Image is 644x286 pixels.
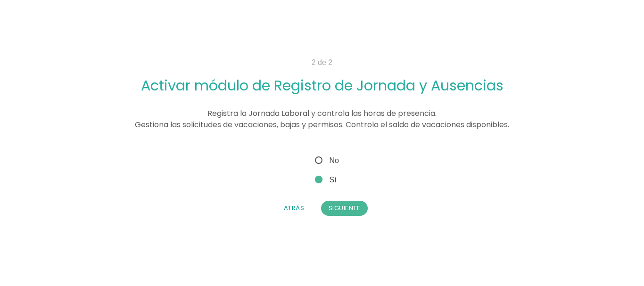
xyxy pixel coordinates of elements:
[313,174,337,186] span: Sí
[135,108,509,130] span: Registra la Jornada Laboral y controla las horas de presencia. Gestiona las solicitudes de vacaci...
[276,201,312,216] button: Atrás
[97,57,547,68] p: 2 de 2
[97,78,547,93] h2: Activar módulo de Registro de Jornada y Ausencias
[313,155,339,166] span: No
[321,201,368,216] button: Siguiente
